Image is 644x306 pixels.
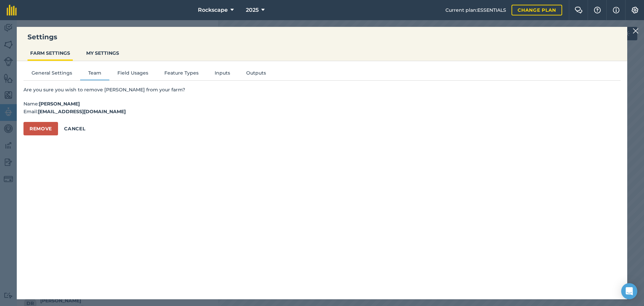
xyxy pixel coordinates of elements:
[84,47,122,59] button: MY SETTINGS
[631,7,639,13] img: A cog icon
[28,47,73,59] button: FARM SETTINGS
[39,101,80,107] strong: [PERSON_NAME]
[23,86,621,93] p: Are you sure you wish to remove [PERSON_NAME] from your farm?
[38,108,126,115] strong: [EMAIL_ADDRESS][DOMAIN_NAME]
[246,6,259,14] span: 2025
[633,27,639,35] img: svg+xml;base64,PHN2ZyB4bWxucz0iaHR0cDovL3d3dy53My5vcmcvMjAwMC9zdmciIHdpZHRoPSIyMiIgaGVpZ2h0PSIzMC...
[109,69,156,79] button: Field Usages
[17,32,627,42] h3: Settings
[7,5,17,15] img: fieldmargin Logo
[593,7,601,13] img: A question mark icon
[445,6,506,14] span: Current plan : ESSENTIALS
[198,6,228,14] span: Rockscape
[23,122,58,135] button: Remove
[238,69,274,79] button: Outputs
[23,69,80,79] button: General Settings
[80,69,109,79] button: Team
[58,122,91,135] button: Cancel
[23,100,621,115] p: Name : Email :
[575,7,583,13] img: Two speech bubbles overlapping with the left bubble in the forefront
[613,6,620,14] img: svg+xml;base64,PHN2ZyB4bWxucz0iaHR0cDovL3d3dy53My5vcmcvMjAwMC9zdmciIHdpZHRoPSIxNyIgaGVpZ2h0PSIxNy...
[512,5,562,15] a: Change plan
[621,283,637,299] div: Open Intercom Messenger
[156,69,207,79] button: Feature Types
[207,69,238,79] button: Inputs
